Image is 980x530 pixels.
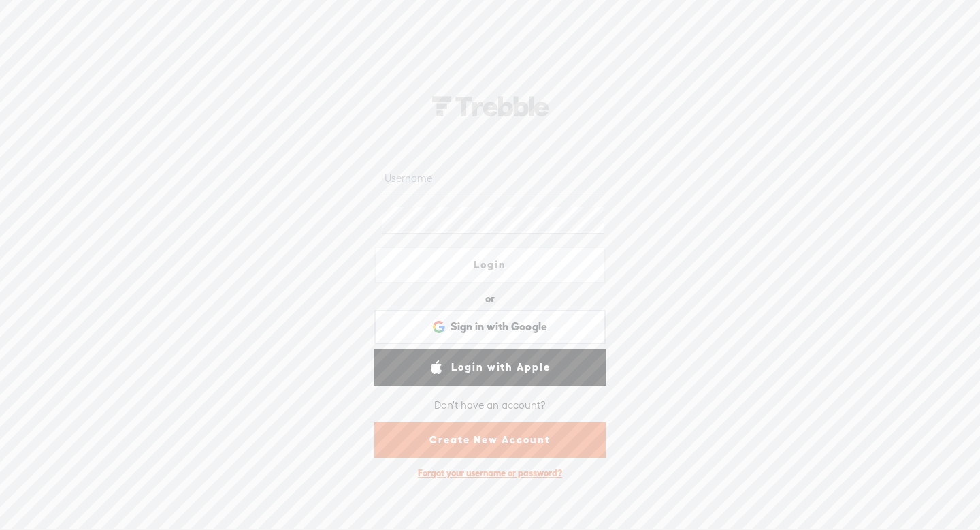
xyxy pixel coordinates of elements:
[485,288,495,310] div: or
[411,461,569,486] div: Forgot your username or password?
[374,310,606,344] div: Sign in with Google
[374,349,606,386] a: Login with Apple
[374,247,606,283] a: Login
[434,391,546,420] div: Don't have an account?
[451,319,548,334] span: Sign in with Google
[382,165,603,191] input: Username
[374,422,606,458] a: Create New Account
